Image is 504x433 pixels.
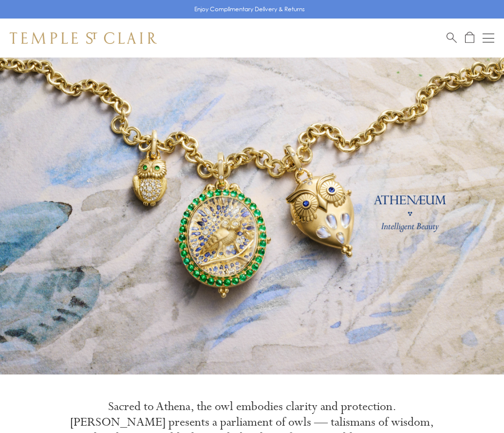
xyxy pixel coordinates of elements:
a: Open Shopping Bag [465,32,474,44]
p: Enjoy Complimentary Delivery & Returns [194,4,305,14]
button: Open navigation [483,32,494,44]
a: Search [447,32,457,44]
img: Temple St. Clair [10,32,157,44]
